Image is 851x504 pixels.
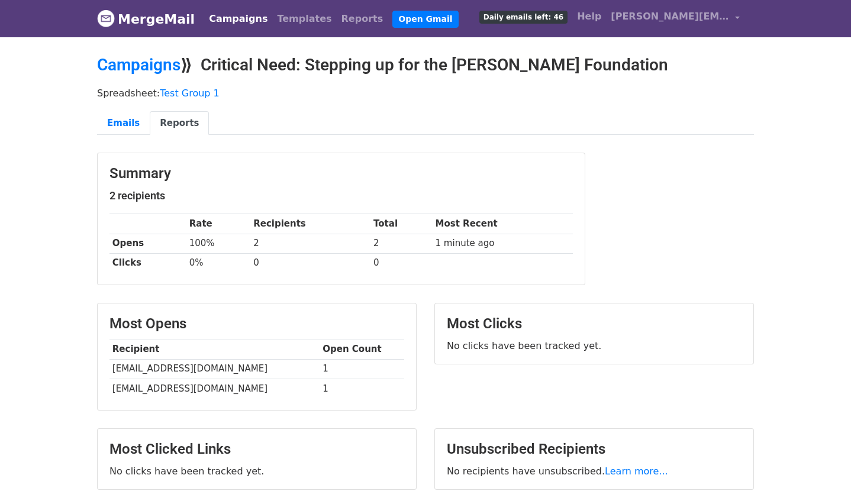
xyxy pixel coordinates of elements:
[370,253,433,273] td: 0
[433,214,573,234] th: Most Recent
[392,11,458,28] a: Open Gmail
[109,234,186,253] th: Opens
[272,7,336,31] a: Templates
[320,359,404,379] td: 1
[109,359,320,379] td: [EMAIL_ADDRESS][DOMAIN_NAME]
[109,441,404,458] h3: Most Clicked Links
[97,55,180,75] a: Campaigns
[109,379,320,398] td: [EMAIL_ADDRESS][DOMAIN_NAME]
[186,253,250,273] td: 0%
[475,5,572,28] a: Daily emails left: 46
[109,340,320,359] th: Recipient
[447,315,742,332] h3: Most Clicks
[447,441,742,458] h3: Unsubscribed Recipients
[370,234,433,253] td: 2
[250,214,370,234] th: Recipients
[250,234,370,253] td: 2
[447,340,742,352] p: No clicks have been tracked yet.
[97,7,195,31] a: MergeMail
[97,9,115,27] img: MergeMail logo
[160,88,220,99] a: Test Group 1
[337,7,388,31] a: Reports
[150,111,209,135] a: Reports
[605,466,668,477] a: Learn more...
[97,55,754,75] h2: ⟫ Critical Need: Stepping up for the [PERSON_NAME] Foundation
[370,214,433,234] th: Total
[97,87,754,99] p: Spreadsheet:
[320,379,404,398] td: 1
[433,234,573,253] td: 1 minute ago
[109,315,404,332] h3: Most Opens
[186,234,250,253] td: 100%
[186,214,250,234] th: Rate
[109,465,404,477] p: No clicks have been tracked yet.
[479,11,568,24] span: Daily emails left: 46
[109,253,186,273] th: Clicks
[572,5,606,28] a: Help
[447,465,742,477] p: No recipients have unsubscribed.
[204,7,272,31] a: Campaigns
[606,5,744,33] a: [PERSON_NAME][EMAIL_ADDRESS][DOMAIN_NAME]
[611,9,729,24] span: [PERSON_NAME][EMAIL_ADDRESS][DOMAIN_NAME]
[109,189,573,202] h5: 2 recipients
[109,165,573,182] h3: Summary
[320,340,404,359] th: Open Count
[97,111,150,135] a: Emails
[250,253,370,273] td: 0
